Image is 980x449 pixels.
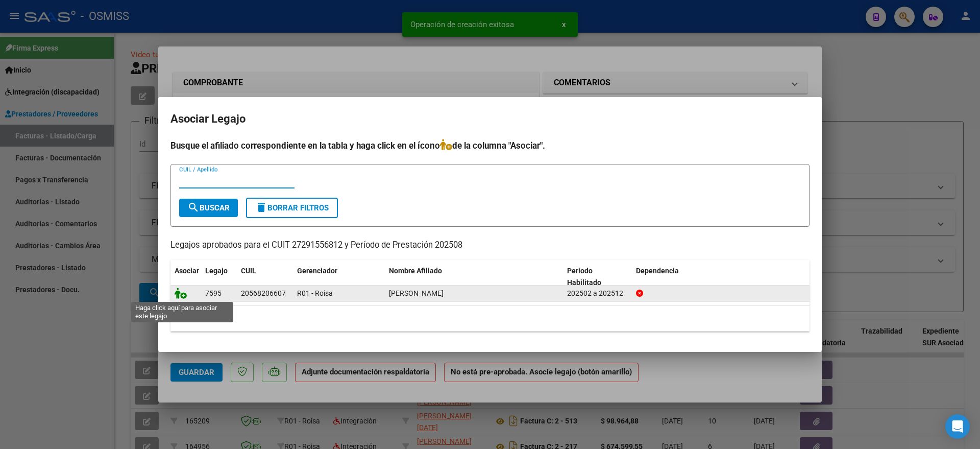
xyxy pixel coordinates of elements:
div: 20568206607 [241,288,286,299]
datatable-header-cell: CUIL [237,260,293,294]
span: CUIL [241,267,256,275]
p: Legajos aprobados para el CUIT 27291556812 y Período de Prestación 202508 [170,239,810,252]
span: 7595 [205,289,222,297]
button: Borrar Filtros [246,198,338,218]
span: Asociar [175,267,199,275]
datatable-header-cell: Legajo [201,260,237,294]
datatable-header-cell: Nombre Afiliado [385,260,563,294]
mat-icon: search [187,201,200,214]
span: Buscar [187,203,230,212]
span: Dependencia [636,267,679,275]
span: R01 - Roisa [297,289,333,297]
div: 1 registros [170,306,810,332]
span: AGUIRRE IAN MIQUEAS [389,289,444,297]
datatable-header-cell: Gerenciador [293,260,385,294]
button: Buscar [179,199,238,217]
div: Open Intercom Messenger [945,414,970,439]
datatable-header-cell: Periodo Habilitado [563,260,632,294]
span: Periodo Habilitado [567,267,601,287]
span: Gerenciador [297,267,337,275]
datatable-header-cell: Asociar [170,260,201,294]
datatable-header-cell: Dependencia [632,260,810,294]
span: Legajo [205,267,228,275]
span: Borrar Filtros [255,203,329,212]
h4: Busque el afiliado correspondiente en la tabla y haga click en el ícono de la columna "Asociar". [170,139,810,152]
mat-icon: delete [255,201,267,214]
div: 202502 a 202512 [567,288,628,299]
span: Nombre Afiliado [389,267,442,275]
h2: Asociar Legajo [170,109,810,129]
